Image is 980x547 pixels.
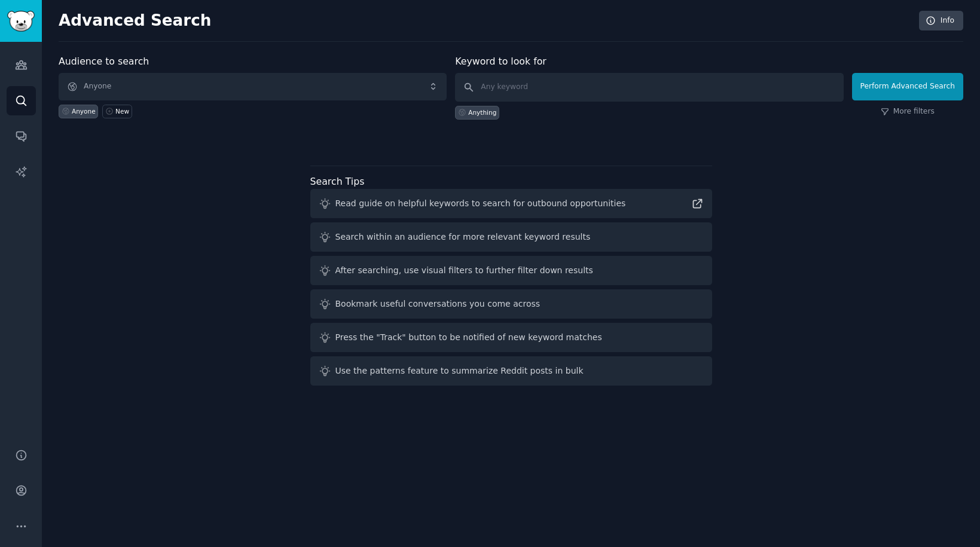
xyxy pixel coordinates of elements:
[59,73,447,100] button: Anyone
[335,331,602,344] div: Press the "Track" button to be notified of new keyword matches
[881,106,935,117] a: More filters
[335,197,626,210] div: Read guide on helpful keywords to search for outbound opportunities
[7,11,35,32] img: GummySearch logo
[310,176,365,187] label: Search Tips
[102,105,132,118] a: New
[335,231,591,243] div: Search within an audience for more relevant keyword results
[919,11,963,31] a: Info
[455,73,843,102] input: Any keyword
[335,264,593,277] div: After searching, use visual filters to further filter down results
[468,108,496,117] div: Anything
[455,56,547,67] label: Keyword to look for
[852,73,963,100] button: Perform Advanced Search
[59,11,912,30] h2: Advanced Search
[59,56,149,67] label: Audience to search
[115,107,129,115] div: New
[335,298,541,310] div: Bookmark useful conversations you come across
[335,365,584,377] div: Use the patterns feature to summarize Reddit posts in bulk
[72,107,96,115] div: Anyone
